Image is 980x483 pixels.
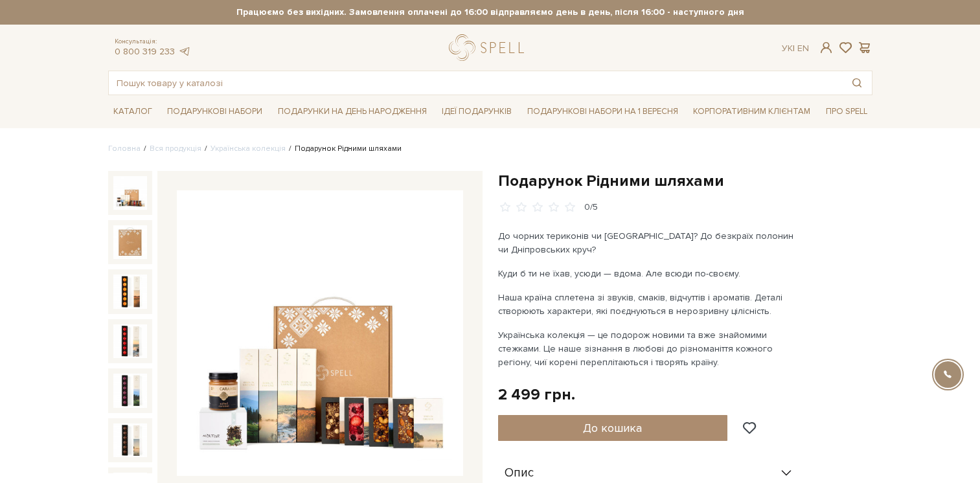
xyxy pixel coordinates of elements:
a: Про Spell [821,102,872,122]
div: 2 499 грн. [498,385,575,405]
a: Каталог [108,102,157,122]
button: Пошук товару у каталозі [842,71,872,95]
input: Пошук товару у каталозі [109,71,842,95]
a: Ідеї подарунків [437,102,517,122]
a: Подарунки на День народження [273,102,432,122]
img: Подарунок Рідними шляхами [113,225,147,259]
a: Вся продукція [150,144,201,153]
button: До кошика [498,415,728,441]
img: Подарунок Рідними шляхами [177,190,463,477]
img: Подарунок Рідними шляхами [113,176,147,210]
div: 0/5 [584,201,598,214]
span: До кошика [583,421,642,435]
a: 0 800 319 233 [115,46,175,57]
img: Подарунок Рідними шляхами [113,374,147,407]
p: Наша країна сплетена зі звуків, смаків, відчуттів і ароматів. Деталі створюють характери, які поє... [498,291,802,318]
p: Українська колекція — це подорож новими та вже знайомими стежками. Це наше зізнання в любові до р... [498,328,802,369]
strong: Працюємо без вихідних. Замовлення оплачені до 16:00 відправляємо день в день, після 16:00 - насту... [108,6,872,18]
img: Подарунок Рідними шляхами [113,275,147,308]
p: До чорних териконів чи [GEOGRAPHIC_DATA]? До безкраїх полонин чи Дніпровських круч? [498,229,802,256]
a: Корпоративним клієнтам [688,100,815,122]
span: | [793,43,795,54]
a: logo [449,34,530,61]
a: Подарункові набори на 1 Вересня [522,100,683,122]
li: Подарунок Рідними шляхами [286,143,402,155]
a: telegram [178,46,191,57]
p: Куди б ти не їхав, усюди — вдома. Але всюди по-своєму. [498,267,802,280]
a: Подарункові набори [162,102,268,122]
a: Українська колекція [211,144,286,153]
img: Подарунок Рідними шляхами [113,324,147,358]
h1: Подарунок Рідними шляхами [498,171,872,191]
img: Подарунок Рідними шляхами [113,423,147,457]
a: Головна [108,144,141,153]
a: En [797,43,809,54]
span: Опис [505,467,534,479]
span: Консультація: [115,38,191,46]
div: Ук [782,43,809,54]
